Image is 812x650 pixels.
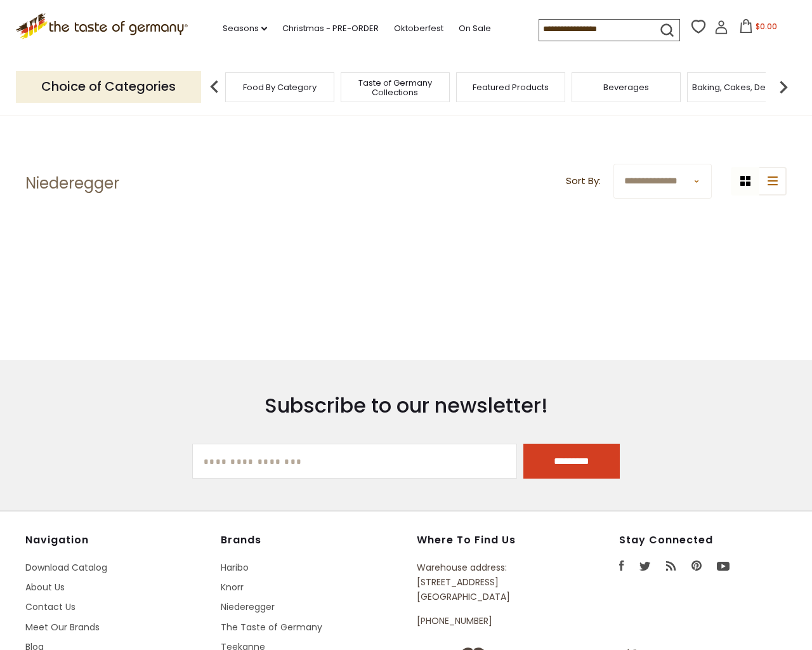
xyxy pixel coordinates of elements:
[25,621,100,633] a: Meet Our Brands
[692,83,790,92] a: Baking, Cakes, Desserts
[771,74,796,100] img: next arrow
[25,581,65,594] a: About Us
[282,22,379,36] a: Christmas - PRE-ORDER
[603,83,649,92] a: Beverages
[221,581,244,594] a: Knorr
[731,19,785,38] button: $0.00
[344,78,446,97] a: Taste of Germany Collections
[16,71,201,102] p: Choice of Categories
[221,600,275,613] a: Niederegger
[25,174,119,193] h1: Niederegger
[417,614,561,628] p: [PHONE_NUMBER]
[619,534,787,547] h4: Stay Connected
[394,22,443,36] a: Oktoberfest
[417,560,561,605] p: Warehouse address: [STREET_ADDRESS] [GEOGRAPHIC_DATA]
[192,393,620,418] h3: Subscribe to our newsletter!
[221,561,249,574] a: Haribo
[417,534,561,547] h4: Where to find us
[223,22,267,36] a: Seasons
[243,83,317,92] a: Food By Category
[202,74,227,100] img: previous arrow
[473,83,549,92] a: Featured Products
[25,561,107,574] a: Download Catalog
[566,173,601,189] label: Sort By:
[25,534,208,547] h4: Navigation
[221,534,403,547] h4: Brands
[459,22,491,36] a: On Sale
[221,621,322,633] a: The Taste of Germany
[25,600,75,613] a: Contact Us
[756,21,777,32] span: $0.00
